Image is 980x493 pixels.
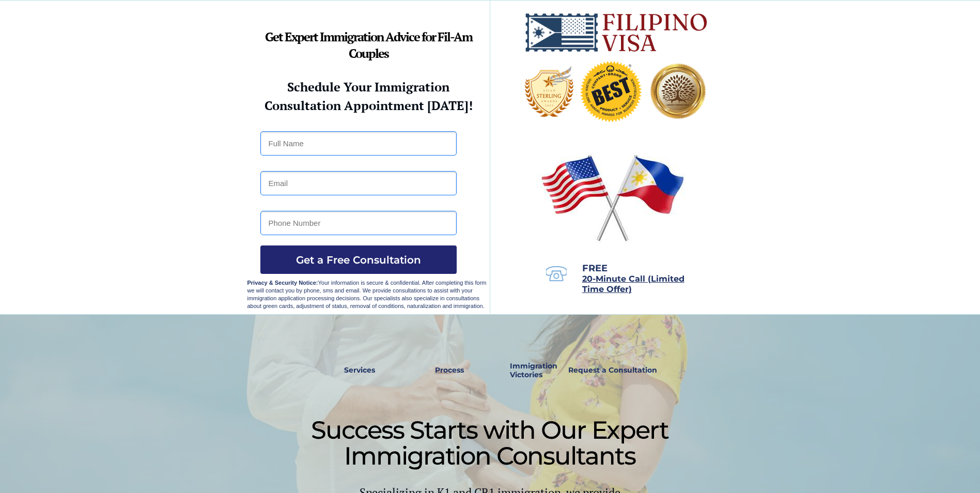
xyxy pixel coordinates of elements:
input: Full Name [260,131,457,156]
input: Email [260,171,457,195]
strong: Get Expert Immigration Advice for Fil-Am Couples [265,28,472,61]
strong: Privacy & Security Notice: [247,280,318,286]
span: FREE [582,263,608,274]
strong: Request a Consultation [568,365,657,375]
a: Request a Consultation [564,359,662,382]
span: Your information is secure & confidential. After completing this form we will contact you by phon... [247,280,487,309]
strong: Consultation Appointment [DATE]! [265,97,473,114]
span: Success Starts with Our Expert Immigration Consultants [311,415,668,471]
a: Services [337,359,382,382]
strong: Immigration Victories [510,361,557,379]
strong: Schedule Your Immigration [287,79,449,95]
strong: Process [435,365,464,375]
a: Immigration Victories [506,359,540,382]
span: Get a Free Consultation [260,254,457,266]
button: Get a Free Consultation [260,245,457,274]
a: Process [430,359,469,382]
span: 20-Minute Call (Limited Time Offer) [582,274,685,294]
a: 20-Minute Call (Limited Time Offer) [582,275,685,294]
strong: Services [344,365,375,375]
input: Phone Number [260,211,457,235]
